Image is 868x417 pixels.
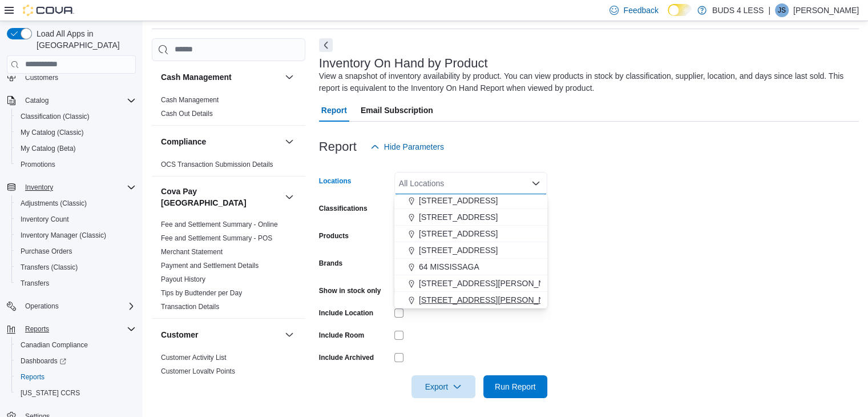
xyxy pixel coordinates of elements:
[16,212,136,226] span: Inventory Count
[419,294,564,306] span: [STREET_ADDRESS][PERSON_NAME]
[394,242,547,259] button: [STREET_ADDRESS]
[793,3,859,17] p: [PERSON_NAME]
[21,299,63,313] button: Operations
[319,331,364,340] label: Include Room
[16,370,136,384] span: Reports
[419,228,498,239] span: [STREET_ADDRESS]
[161,288,242,298] span: Tips by Budtender per Day
[21,160,55,169] span: Promotions
[319,286,381,295] label: Show in stock only
[319,353,374,362] label: Include Archived
[21,128,84,137] span: My Catalog (Classic)
[319,57,488,70] h3: Inventory On Hand by Product
[11,275,140,291] button: Transfers
[16,228,111,242] a: Inventory Manager (Classic)
[282,190,296,204] button: Cova Pay [GEOGRAPHIC_DATA]
[21,70,136,85] span: Customers
[21,231,106,240] span: Inventory Manager (Classic)
[161,220,278,228] a: Fee and Settlement Summary - Online
[16,260,136,274] span: Transfers (Classic)
[161,354,227,362] a: Customer Activity List
[319,38,333,52] button: Next
[21,340,88,350] span: Canadian Compliance
[21,215,69,224] span: Inventory Count
[16,212,74,226] a: Inventory Count
[21,322,54,336] button: Reports
[418,375,469,398] span: Export
[161,275,205,283] a: Payout History
[16,158,136,171] span: Promotions
[161,353,227,362] span: Customer Activity List
[152,158,305,176] div: Compliance
[366,135,449,158] button: Hide Parameters
[161,262,259,270] a: Payment and Settlement Details
[16,370,49,384] a: Reports
[161,136,206,147] h3: Compliance
[775,3,789,17] div: Jon Stephan
[16,197,91,210] a: Adjustments (Classic)
[161,329,198,340] h3: Customer
[411,375,475,398] button: Export
[23,5,74,16] img: Cova
[11,125,140,141] button: My Catalog (Classic)
[394,226,547,242] button: [STREET_ADDRESS]
[16,142,136,155] span: My Catalog (Beta)
[419,244,498,256] span: [STREET_ADDRESS]
[161,95,219,105] span: Cash Management
[161,96,219,104] a: Cash Management
[161,234,272,242] a: Fee and Settlement Summary - POS
[16,110,94,123] a: Classification (Classic)
[16,142,80,155] a: My Catalog (Beta)
[16,260,82,274] a: Transfers (Classic)
[483,375,547,398] button: Run Report
[282,70,296,84] button: Cash Management
[712,3,764,17] p: BUDS 4 LESS
[361,99,433,122] span: Email Subscription
[25,96,49,105] span: Catalog
[11,337,140,353] button: Canadian Compliance
[668,4,692,16] input: Dark Mode
[778,3,786,17] span: JS
[21,263,78,272] span: Transfers (Classic)
[161,110,213,118] a: Cash Out Details
[161,289,242,297] a: Tips by Budtender per Day
[161,302,219,311] span: Transaction Details
[11,227,140,243] button: Inventory Manager (Classic)
[161,248,223,256] a: Merchant Statement
[282,328,296,342] button: Customer
[25,183,53,192] span: Inventory
[495,381,536,392] span: Run Report
[161,161,273,169] a: OCS Transaction Submission Details
[161,186,280,209] button: Cova Pay [GEOGRAPHIC_DATA]
[21,94,136,107] span: Catalog
[16,386,84,400] a: [US_STATE] CCRS
[319,308,373,318] label: Include Location
[394,193,547,209] button: [STREET_ADDRESS]
[319,70,853,94] div: View a snapshot of inventory availability by product. You can view products in stock by classific...
[32,28,136,51] span: Load All Apps in [GEOGRAPHIC_DATA]
[419,278,564,289] span: [STREET_ADDRESS][PERSON_NAME]
[16,338,92,352] a: Canadian Compliance
[419,195,498,206] span: [STREET_ADDRESS]
[16,244,136,258] span: Purchase Orders
[21,247,72,256] span: Purchase Orders
[16,276,54,290] a: Transfers
[16,386,136,400] span: Washington CCRS
[531,179,540,188] button: Close list of options
[16,228,136,242] span: Inventory Manager (Classic)
[2,321,140,337] button: Reports
[282,135,296,149] button: Compliance
[319,140,357,154] h3: Report
[161,71,280,83] button: Cash Management
[21,279,49,288] span: Transfers
[21,112,90,121] span: Classification (Classic)
[321,99,347,122] span: Report
[161,303,219,311] a: Transaction Details
[161,275,205,284] span: Payout History
[11,243,140,259] button: Purchase Orders
[161,136,280,147] button: Compliance
[16,197,136,210] span: Adjustments (Classic)
[21,299,136,313] span: Operations
[16,354,71,368] a: Dashboards
[319,204,368,213] label: Classifications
